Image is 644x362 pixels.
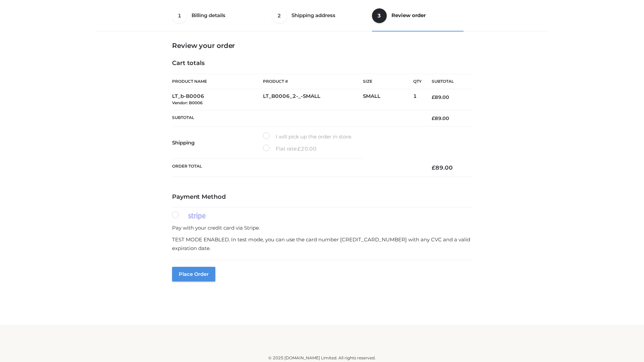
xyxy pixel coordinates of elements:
th: Shipping [172,127,263,159]
h4: Payment Method [172,193,472,201]
p: TEST MODE ENABLED. In test mode, you can use the card number [CREDIT_CARD_NUMBER] with any CVC an... [172,235,472,252]
span: £ [432,94,435,100]
th: Order Total [172,159,422,177]
label: Flat rate: [263,144,317,153]
td: 1 [413,89,422,110]
bdi: 20.00 [298,145,317,152]
th: Product Name [172,74,263,89]
bdi: 89.00 [432,164,453,171]
th: Size [363,74,410,89]
button: Place order [172,267,215,282]
td: SMALL [363,89,413,110]
bdi: 89.00 [432,115,449,121]
th: Product # [263,74,363,89]
label: I will pick up the order in store. [263,132,352,141]
td: LT_B0006_2-_-SMALL [263,89,363,110]
p: Pay with your credit card via Stripe. [172,224,472,232]
div: © 2025 [DOMAIN_NAME] Limited. All rights reserved. [100,355,544,361]
th: Qty [413,74,422,89]
th: Subtotal [422,74,472,89]
span: £ [432,164,435,171]
td: LT_b-B0006 [172,89,263,110]
span: £ [432,115,435,121]
h3: Review your order [172,42,472,50]
h4: Cart totals [172,60,472,67]
th: Subtotal [172,110,422,126]
span: £ [298,145,301,152]
small: Vendor: B0006 [172,100,203,105]
bdi: 89.00 [432,94,449,100]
